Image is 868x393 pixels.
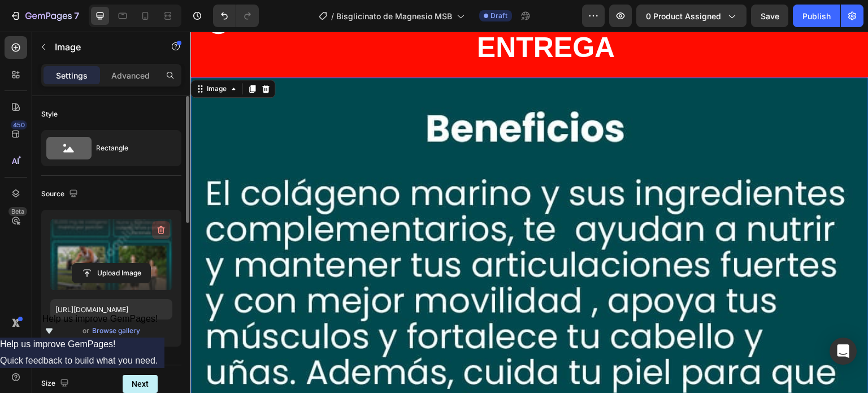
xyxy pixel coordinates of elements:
[491,11,507,21] span: Draft
[802,10,831,22] div: Publish
[331,10,334,22] span: /
[793,5,840,27] button: Publish
[72,263,151,283] button: Upload Image
[111,70,150,81] p: Advanced
[636,5,747,27] button: 0 product assigned
[55,40,151,54] p: Image
[11,120,27,129] div: 450
[190,32,868,393] iframe: Design area
[42,314,158,338] button: Show survey - Help us improve GemPages!
[50,299,172,319] input: https://example.com/image.jpg
[761,11,779,21] span: Save
[8,207,27,216] div: Beta
[830,338,857,365] div: Open Intercom Messenger
[751,5,788,27] button: Save
[41,187,80,202] div: Source
[42,314,158,323] span: Help us improve GemPages!
[336,10,452,22] span: Bisglicinato de Magnesio MSB
[41,109,58,119] div: Style
[56,70,88,81] p: Settings
[96,135,165,161] div: Rectangle
[646,10,721,22] span: 0 product assigned
[5,5,84,27] button: 7
[74,9,79,23] p: 7
[213,5,259,27] div: Undo/Redo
